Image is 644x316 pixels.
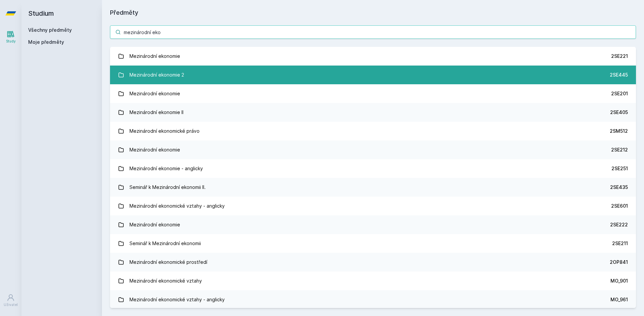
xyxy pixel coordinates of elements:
[129,274,202,288] div: Mezinárodní ekonomické vztahy
[610,109,628,116] div: 2SE405
[110,290,636,309] a: Mezinárodní ekonomické vztahy - anglicky MO_961
[610,259,628,266] div: 2OP841
[129,162,203,175] div: Mezinárodní ekonomie - anglicky
[129,255,207,269] div: Mezinárodní ekonomické prostředí
[4,302,18,307] div: Uživatel
[129,181,206,194] div: Seminář k Mezinárodní ekonomii II.
[129,68,184,82] div: Mezinárodní ekonomie 2
[28,39,64,45] span: Moje předměty
[110,8,636,17] h1: Předměty
[129,199,225,213] div: Mezinárodní ekonomické vztahy - anglicky
[110,197,636,215] a: Mezinárodní ekonomické vztahy - anglicky 2SE601
[129,143,180,156] div: Mezinárodní ekonomie
[611,203,628,209] div: 2SE601
[610,128,628,134] div: 2SM512
[129,237,201,250] div: Seminář k Mezinárodní ekonomii
[110,253,636,272] a: Mezinárodní ekonomické prostředí 2OP841
[28,27,72,33] a: Všechny předměty
[129,124,200,138] div: Mezinárodní ekonomické právo
[129,49,180,63] div: Mezinárodní ekonomie
[110,66,636,84] a: Mezinárodní ekonomie 2 2SE445
[610,296,628,303] div: MO_961
[611,90,628,97] div: 2SE201
[610,221,628,228] div: 2SE222
[610,278,628,284] div: MO_901
[6,39,16,44] div: Study
[1,290,20,311] a: Uživatel
[129,87,180,100] div: Mezinárodní ekonomie
[129,218,180,231] div: Mezinárodní ekonomie
[129,106,183,119] div: Mezinárodní ekonomie II
[110,84,636,103] a: Mezinárodní ekonomie 2SE201
[110,215,636,234] a: Mezinárodní ekonomie 2SE222
[110,25,636,39] input: Název nebo ident předmětu…
[129,293,225,306] div: Mezinárodní ekonomické vztahy - anglicky
[611,53,628,60] div: 2SE221
[612,240,628,247] div: 2SE211
[1,27,20,47] a: Study
[110,140,636,159] a: Mezinárodní ekonomie 2SE212
[110,234,636,253] a: Seminář k Mezinárodní ekonomii 2SE211
[110,103,636,122] a: Mezinárodní ekonomie II 2SE405
[110,272,636,290] a: Mezinárodní ekonomické vztahy MO_901
[110,178,636,197] a: Seminář k Mezinárodní ekonomii II. 2SE435
[110,47,636,66] a: Mezinárodní ekonomie 2SE221
[611,146,628,153] div: 2SE212
[610,184,628,191] div: 2SE435
[110,122,636,140] a: Mezinárodní ekonomické právo 2SM512
[110,159,636,178] a: Mezinárodní ekonomie - anglicky 2SE251
[610,72,628,78] div: 2SE445
[611,165,628,172] div: 2SE251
